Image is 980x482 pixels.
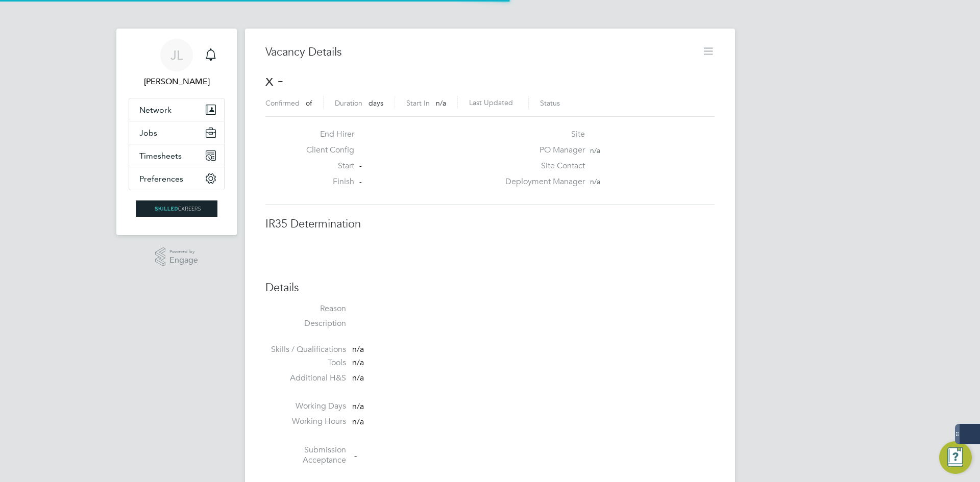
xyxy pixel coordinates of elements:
label: Status [540,98,560,108]
button: Jobs [129,121,224,144]
span: - [354,450,357,461]
label: Start [298,161,354,171]
h3: IR35 Determination [265,217,715,232]
nav: Main navigation [116,29,237,235]
label: Start In [406,98,430,108]
button: Preferences [129,167,224,190]
span: - [359,161,362,170]
span: days [369,98,383,108]
label: Description [265,318,346,329]
span: n/a [436,98,446,108]
span: of [306,98,312,108]
img: skilledcareers-logo-retina.png [136,200,217,217]
label: Additional H&S [265,373,346,384]
label: PO Manager [499,145,585,156]
label: Deployment Manager [499,176,585,187]
span: n/a [590,177,600,186]
span: Joe Laws [129,75,225,88]
span: Jobs [139,128,157,138]
label: Reason [265,303,346,314]
span: n/a [352,358,364,368]
span: n/a [590,146,600,155]
label: Last Updated [469,98,513,107]
h3: Vacancy Details [265,45,687,60]
label: Client Config [298,145,354,156]
label: Site [499,129,585,140]
a: JL[PERSON_NAME] [129,39,225,88]
button: Engage Resource Center [939,441,972,474]
span: Powered by [169,247,198,256]
label: Site Contact [499,161,585,171]
span: JL [170,48,183,62]
span: n/a [352,344,364,354]
label: Duration [335,98,362,108]
span: n/a [352,401,364,412]
label: End Hirer [298,129,354,140]
label: Submission Acceptance [265,445,346,466]
span: x - [265,70,283,90]
label: Confirmed [265,98,300,108]
label: Finish [298,176,354,187]
label: Working Days [265,401,346,412]
span: - [359,177,362,186]
span: n/a [352,417,364,427]
label: Working Hours [265,416,346,427]
label: Tools [265,358,346,368]
span: Engage [169,256,198,265]
button: Timesheets [129,144,224,167]
h3: Details [265,281,715,295]
span: Preferences [139,174,183,184]
span: n/a [352,373,364,383]
label: Skills / Qualifications [265,344,346,355]
a: Go to home page [129,200,225,217]
span: Network [139,105,171,115]
button: Network [129,98,224,121]
span: Timesheets [139,151,182,161]
a: Powered byEngage [155,247,199,267]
